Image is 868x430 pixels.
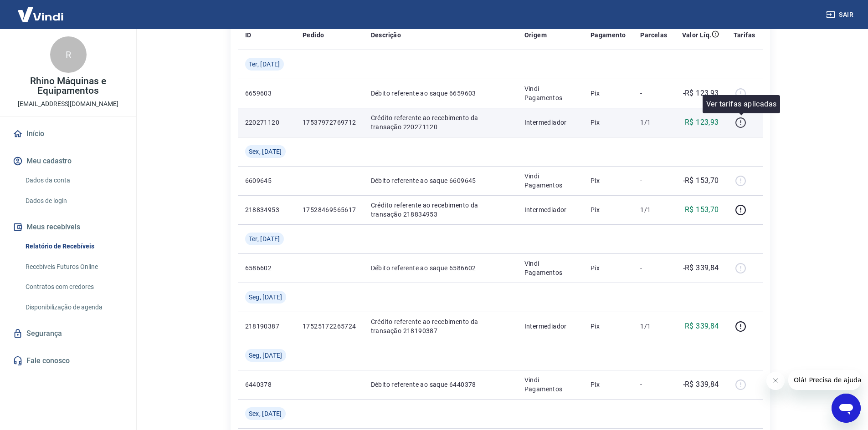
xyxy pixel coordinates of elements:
[50,36,87,73] div: R
[11,324,125,344] a: Segurança
[683,88,719,99] p: -R$ 123,93
[788,370,861,390] iframe: Mensagem da empresa
[524,84,576,102] p: Vindi Pagamentos
[5,6,77,14] span: Olá! Precisa de ajuda?
[371,176,510,185] p: Débito referente ao saque 6609645
[832,394,861,423] iframe: Botão para abrir a janela de mensagens
[249,234,280,243] span: Ter, [DATE]
[371,113,510,132] p: Crédito referente ao recebimento da transação 220271120
[591,380,626,389] p: Pix
[640,176,667,185] p: -
[371,263,510,273] p: Débito referente ao saque 6586602
[249,293,282,302] span: Seg, [DATE]
[524,322,576,331] p: Intermediador
[303,30,324,40] p: Pedido
[11,217,125,237] button: Meus recebíveis
[524,375,576,394] p: Vindi Pagamentos
[22,278,125,296] a: Contratos com credores
[685,117,719,128] p: R$ 123,93
[640,205,667,214] p: 1/1
[303,322,356,331] p: 17525172265724
[7,76,129,96] p: Rhino Máquinas e Equipamentos
[371,380,510,389] p: Débito referente ao saque 6440378
[734,30,755,40] p: Tarifas
[245,322,288,331] p: 218190387
[683,263,719,273] p: -R$ 339,84
[245,118,288,127] p: 220271120
[591,176,626,185] p: Pix
[22,258,125,276] a: Recebíveis Futuros Online
[683,175,719,186] p: -R$ 153,70
[640,118,667,127] p: 1/1
[249,351,282,360] span: Seg, [DATE]
[640,380,667,389] p: -
[303,205,356,214] p: 17528469565617
[682,30,712,40] p: Valor Líq.
[22,171,125,190] a: Dados da conta
[524,259,576,277] p: Vindi Pagamentos
[591,263,626,273] p: Pix
[245,205,288,214] p: 218834953
[245,380,288,389] p: 6440378
[685,204,719,215] p: R$ 153,70
[303,118,356,127] p: 17537972769712
[11,0,70,28] img: Vindi
[685,321,719,332] p: R$ 339,84
[249,60,280,69] span: Ter, [DATE]
[591,30,626,40] p: Pagamento
[11,124,125,144] a: Início
[683,379,719,390] p: -R$ 339,84
[640,263,667,273] p: -
[591,89,626,98] p: Pix
[371,201,510,219] p: Crédito referente ao recebimento da transação 218834953
[640,30,667,40] p: Parcelas
[245,89,288,98] p: 6659603
[11,351,125,371] a: Fale conosco
[524,118,576,127] p: Intermediador
[640,322,667,331] p: 1/1
[371,30,401,40] p: Descrição
[245,30,252,40] p: ID
[18,99,118,109] p: [EMAIL_ADDRESS][DOMAIN_NAME]
[524,172,576,190] p: Vindi Pagamentos
[22,298,125,317] a: Disponibilização de agenda
[640,89,667,98] p: -
[371,317,510,335] p: Crédito referente ao recebimento da transação 218190387
[371,89,510,98] p: Débito referente ao saque 6659603
[11,151,125,171] button: Meu cadastro
[249,409,282,418] span: Sex, [DATE]
[249,147,282,156] span: Sex, [DATE]
[22,192,125,210] a: Dados de login
[591,118,626,127] p: Pix
[524,30,547,40] p: Origem
[245,263,288,273] p: 6586602
[824,6,857,23] button: Sair
[766,372,785,390] iframe: Fechar mensagem
[524,205,576,214] p: Intermediador
[591,205,626,214] p: Pix
[245,176,288,185] p: 6609645
[706,99,776,110] p: Ver tarifas aplicadas
[591,322,626,331] p: Pix
[22,237,125,256] a: Relatório de Recebíveis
